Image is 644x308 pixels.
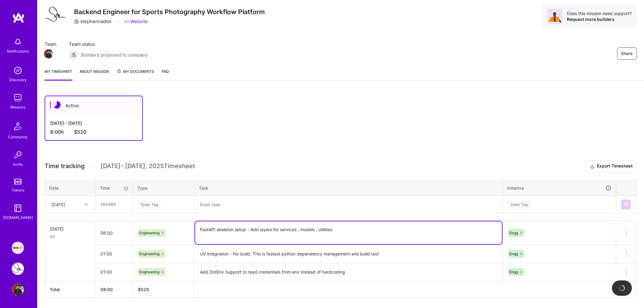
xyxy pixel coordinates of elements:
[586,160,637,172] button: Export Timesheet
[124,18,148,25] a: Website
[45,6,67,25] img: Company Logo
[139,251,159,256] span: Engineering
[100,185,128,191] div: Time
[53,101,61,109] img: Active
[547,9,562,24] img: Avatar
[14,179,22,184] img: tokens
[13,161,23,168] div: Invite
[509,231,518,235] span: Engg
[10,104,26,110] div: Missions
[138,199,161,209] div: Enter Tag
[69,41,148,47] span: Team status
[139,270,159,274] span: Engineering
[96,246,133,262] input: HH:MM
[509,251,518,256] span: Engg
[567,16,632,22] div: Request more builders
[45,162,84,170] span: Time tracking
[12,12,25,23] img: logo
[567,10,632,16] div: Does this mission need support?
[74,18,112,25] div: stephennadler
[621,50,633,57] span: Share
[194,180,503,196] th: Task
[44,49,53,58] img: Team Member Avatar
[195,246,502,263] textarea: UV integration - For build, This is fastest python dependency management and build tool
[139,231,159,235] span: Engineering
[12,36,24,48] img: bell
[81,52,148,58] span: Builders proposed to company
[507,184,611,192] div: Initiative
[10,242,26,254] a: Speakeasy: Software Engineer to help Customers write custom functions
[51,201,65,207] div: [DATE]
[116,68,154,75] span: My Documents
[45,68,72,81] a: My timesheet
[12,187,24,193] div: Tokens
[10,263,26,275] a: Backend Engineer for Sports Photography Workflow Platform
[45,41,57,47] span: Team
[7,48,29,54] div: Notifications
[617,47,637,60] button: Share
[138,287,149,292] span: $ 520
[69,50,79,60] img: Builders proposed to company
[12,263,24,275] img: Backend Engineer for Sports Photography Workflow Platform
[74,8,265,16] h3: Backend Engineer for Sports Photography Workflow Platform
[45,281,96,298] th: Total
[509,270,518,274] span: Engg
[10,119,25,134] img: Community
[12,202,24,214] img: guide book
[10,283,26,296] a: User Avatar
[623,202,628,207] img: Submit
[3,214,33,221] div: [DOMAIN_NAME]
[96,281,133,298] th: 08:00
[8,134,28,140] div: Community
[12,149,24,161] img: Invite
[74,129,86,135] span: $520
[96,264,133,280] input: HH:MM
[50,129,137,135] div: 8:00 h
[590,163,595,170] i: icon Download
[96,225,133,241] input: HH:MM
[12,242,24,254] img: Speakeasy: Software Engineer to help Customers write custom functions
[9,77,27,83] div: Discovery
[508,199,531,209] div: Enter Tag
[74,19,79,24] i: icon CompanyGray
[50,120,137,126] div: [DATE] - [DATE]
[12,92,24,104] img: teamwork
[12,283,24,296] img: User Avatar
[85,203,88,206] i: icon Chevron
[50,233,90,240] div: 8h
[45,180,96,196] th: Date
[45,96,142,115] div: Active
[96,196,132,212] input: HH:MM
[116,68,154,81] a: My Documents
[133,180,194,196] th: Type
[12,64,24,77] img: discovery
[195,264,502,281] textarea: Add DotEnv Support to read credentials from env instead of hardcoding
[80,68,109,81] a: About Mission
[50,226,90,232] div: [DATE]
[195,221,502,244] textarea: FastAPI skeleton setup - Add layers for services , models , utilities
[162,68,169,81] a: FAQ
[100,162,195,170] span: [DATE] - [DATE] , 2025 Timesheet
[618,285,625,291] img: loading
[45,49,53,59] a: Team Member Avatar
